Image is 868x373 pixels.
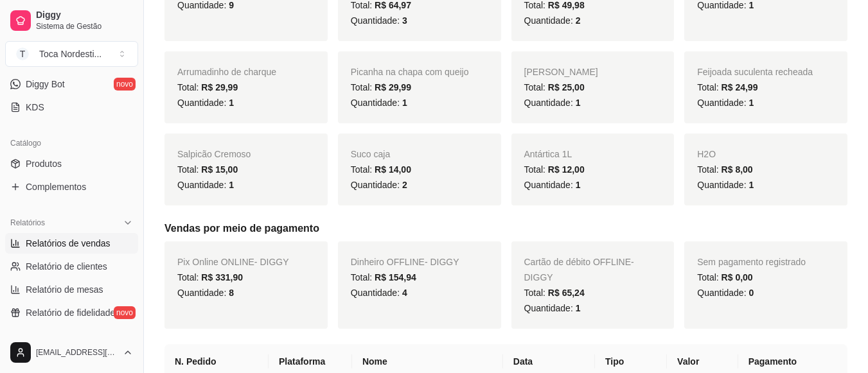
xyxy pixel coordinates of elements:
[697,272,752,282] span: Total:
[351,82,411,92] span: Total:
[524,149,572,159] span: Antártica 1L
[576,303,581,313] span: 1
[524,15,581,26] span: Quantidade:
[548,164,585,175] span: R$ 12,00
[524,82,585,92] span: Total:
[351,288,407,298] span: Quantidade:
[26,260,107,273] span: Relatório de clientes
[177,180,234,190] span: Quantidade:
[5,41,138,67] button: Select a team
[26,78,65,91] span: Diggy Bot
[524,180,581,190] span: Quantidade:
[351,180,407,190] span: Quantidade:
[524,67,598,77] span: [PERSON_NAME]
[16,48,29,60] span: T
[5,233,138,254] a: Relatórios de vendas
[5,74,138,94] a: Diggy Botnovo
[177,272,243,282] span: Total:
[524,164,585,175] span: Total:
[5,256,138,277] a: Relatório de clientes
[5,177,138,197] a: Complementos
[351,67,469,77] span: Picanha na chapa com queijo
[229,288,234,298] span: 8
[524,288,585,298] span: Total:
[697,288,754,298] span: Quantidade:
[375,164,411,175] span: R$ 14,00
[229,98,234,108] span: 1
[26,101,44,114] span: KDS
[524,98,581,108] span: Quantidade:
[26,180,86,193] span: Complementos
[5,302,138,323] a: Relatório de fidelidadenovo
[748,288,754,298] span: 0
[697,67,813,77] span: Feijoada suculenta recheada
[697,164,752,175] span: Total:
[402,180,407,190] span: 2
[576,98,581,108] span: 1
[722,164,753,175] span: R$ 8,00
[177,257,289,267] span: Pix Online ONLINE - DIGGY
[5,279,138,300] a: Relatório de mesas
[39,48,102,60] div: Toca Nordesti ...
[10,218,45,228] span: Relatórios
[748,98,754,108] span: 1
[402,288,407,298] span: 4
[26,283,103,296] span: Relatório de mesas
[26,306,115,319] span: Relatório de fidelidade
[351,15,407,26] span: Quantidade:
[26,237,111,250] span: Relatórios de vendas
[177,67,276,77] span: Arrumadinho de charque
[697,98,754,108] span: Quantidade:
[177,82,238,92] span: Total:
[548,288,585,298] span: R$ 65,24
[697,180,754,190] span: Quantidade:
[697,257,806,267] span: Sem pagamento registrado
[748,180,754,190] span: 1
[351,257,459,267] span: Dinheiro OFFLINE - DIGGY
[201,272,243,282] span: R$ 331,90
[164,221,847,236] h5: Vendas por meio de pagamento
[576,15,581,26] span: 2
[351,98,407,108] span: Quantidade:
[5,97,138,117] a: KDS
[36,10,133,21] span: Diggy
[201,82,238,92] span: R$ 29,99
[697,149,716,159] span: H2O
[26,157,62,170] span: Produtos
[5,153,138,174] a: Produtos
[177,149,251,159] span: Salpicão Cremoso
[524,303,581,313] span: Quantidade:
[402,98,407,108] span: 1
[548,82,585,92] span: R$ 25,00
[375,82,411,92] span: R$ 29,99
[177,288,234,298] span: Quantidade:
[5,337,138,368] button: [EMAIL_ADDRESS][DOMAIN_NAME]
[177,164,238,175] span: Total:
[697,82,757,92] span: Total:
[351,149,390,159] span: Suco caja
[524,257,634,282] span: Cartão de débito OFFLINE - DIGGY
[177,98,234,108] span: Quantidade:
[722,82,758,92] span: R$ 24,99
[722,272,753,282] span: R$ 0,00
[402,15,407,26] span: 3
[229,180,234,190] span: 1
[36,21,133,31] span: Sistema de Gestão
[5,133,138,153] div: Catálogo
[375,272,416,282] span: R$ 154,94
[36,347,118,358] span: [EMAIL_ADDRESS][DOMAIN_NAME]
[576,180,581,190] span: 1
[351,164,411,175] span: Total:
[5,5,138,36] a: DiggySistema de Gestão
[351,272,416,282] span: Total:
[201,164,238,175] span: R$ 15,00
